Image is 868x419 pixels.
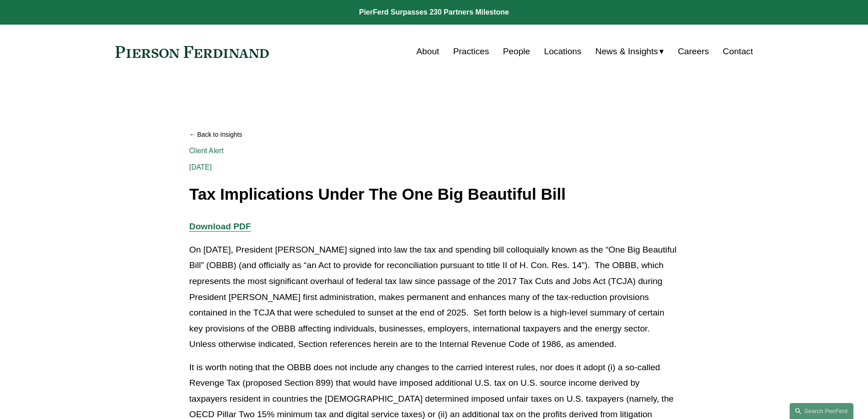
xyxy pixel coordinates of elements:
a: Search this site [790,403,853,419]
a: Practices [453,43,489,60]
a: About [416,43,439,60]
span: [DATE] [189,163,212,171]
a: Back to Insights [189,127,678,143]
a: People [503,43,530,60]
a: Download PDF [189,222,251,231]
a: Locations [544,43,581,60]
a: Careers [678,43,709,60]
a: folder dropdown [596,43,664,60]
a: Contact [723,43,753,60]
p: On [DATE], President [PERSON_NAME] signed into law the tax and spending bill colloquially known a... [189,242,678,352]
a: Client Alert [189,146,224,155]
h1: Tax Implications Under The One Big Beautiful Bill [189,186,678,203]
span: News & Insights [596,44,658,60]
